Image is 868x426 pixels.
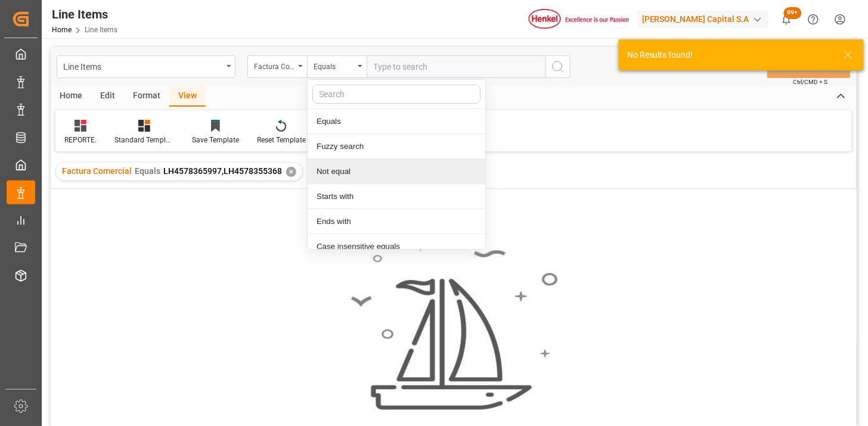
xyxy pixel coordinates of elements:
input: Type to search [367,55,545,78]
div: Case insensitive equals [308,234,485,259]
span: Ctrl/CMD + S [793,77,828,86]
div: Save Template [192,135,239,145]
div: No Results found! [627,49,832,61]
input: Search [312,85,480,104]
span: Equals [135,166,160,176]
div: Ends with [308,209,485,234]
div: Edit [91,86,124,107]
div: Factura Comercial [254,58,294,72]
div: Format [124,86,169,107]
div: Standard Templates [114,135,174,145]
div: Home [51,86,91,107]
span: Factura Comercial [62,166,132,176]
img: Henkel%20logo.jpg_1689854090.jpg [529,9,629,30]
div: Reset Template [257,135,306,145]
button: search button [545,55,571,78]
button: open menu [57,55,235,78]
img: smooth_sailing.jpeg [349,241,558,412]
button: close menu [307,55,367,78]
div: Starts with [308,184,485,209]
div: Line Items [52,5,117,23]
div: Not equal [308,159,485,184]
div: Line Items [63,58,222,73]
a: Home [52,26,72,34]
span: LH4578365997,LH4578355368 [163,166,282,176]
div: ✕ [286,167,296,177]
div: REPORTE. [64,135,97,145]
button: open menu [247,55,307,78]
div: View [169,86,206,107]
div: Fuzzy search [308,134,485,159]
div: Equals [314,58,354,72]
div: Equals [308,109,485,134]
